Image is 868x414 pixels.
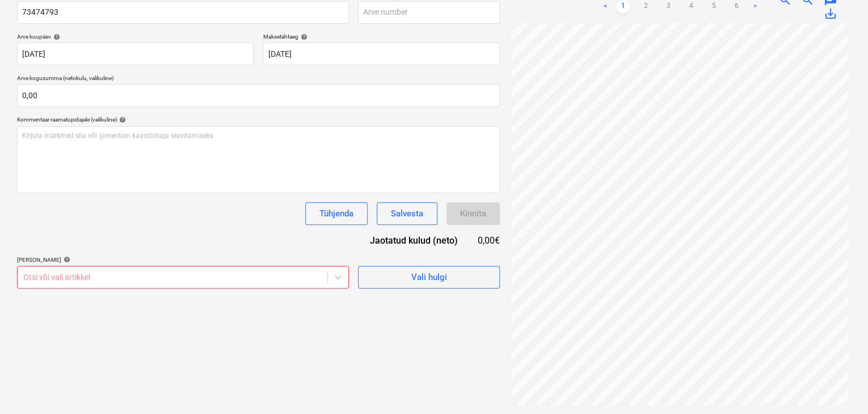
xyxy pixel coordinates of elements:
[824,7,837,20] span: save_alt
[17,74,500,84] p: Arve kogusumma (netokulu, valikuline)
[51,34,60,40] span: help
[263,33,499,40] div: Maksetähtaeg
[811,359,868,414] iframe: Chat Widget
[117,116,126,123] span: help
[61,256,70,263] span: help
[352,234,476,247] div: Jaotatud kulud (neto)
[476,234,500,247] div: 0,00€
[358,266,500,288] button: Vali hulgi
[411,270,446,285] div: Vali hulgi
[17,43,254,65] input: Arve kuupäeva pole määratud.
[17,256,349,264] div: [PERSON_NAME]
[17,116,500,123] div: Kommentaar raamatupidajale (valikuline)
[17,33,254,40] div: Arve kuupäev
[305,202,368,225] button: Tühjenda
[17,84,500,107] input: Arve kogusumma (netokulu, valikuline)
[263,43,499,65] input: Tähtaega pole määratud
[391,206,423,221] div: Salvesta
[17,1,349,24] input: Dokumendi nimi
[377,202,437,225] button: Salvesta
[319,206,353,221] div: Tühjenda
[358,1,500,24] input: Arve number
[298,34,307,40] span: help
